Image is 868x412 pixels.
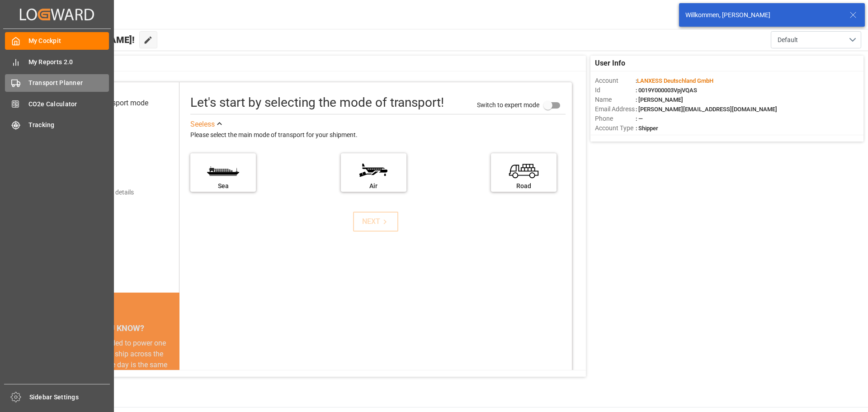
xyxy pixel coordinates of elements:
span: My Reports 2.0 [28,57,109,67]
span: : [PERSON_NAME][EMAIL_ADDRESS][DOMAIN_NAME] [636,106,777,113]
button: open menu [771,31,861,48]
div: The energy needed to power one large container ship across the ocean in a single day is the same ... [60,338,169,403]
span: Sidebar Settings [29,393,110,402]
span: Default [778,35,798,45]
span: : Shipper [636,125,658,132]
div: Road [495,181,552,191]
span: : [636,77,713,84]
div: Please select the main mode of transport for your shipment. [190,130,566,141]
div: Let's start by selecting the mode of transport! [190,93,444,112]
span: Hello [PERSON_NAME]! [38,31,135,48]
span: Switch to expert mode [477,101,539,108]
span: LANXESS Deutschland GmbH [637,77,713,84]
a: Transport Planner [5,74,109,92]
span: Tracking [28,120,109,130]
a: CO2e Calculator [5,95,109,113]
span: : 0019Y000003VpjVQAS [636,87,697,94]
div: DID YOU KNOW? [49,319,179,338]
span: Transport Planner [28,78,109,88]
span: CO2e Calculator [28,99,109,109]
div: See less [190,119,215,130]
span: Account [595,76,636,85]
a: Tracking [5,116,109,134]
span: : — [636,115,643,122]
span: Email Address [595,104,636,114]
span: Id [595,85,636,95]
div: Air [345,181,402,191]
span: Phone [595,114,636,123]
div: NEXT [362,216,390,227]
span: User Info [595,58,625,69]
button: NEXT [353,212,398,232]
div: Sea [195,181,251,191]
span: : [PERSON_NAME] [636,96,683,103]
a: My Cockpit [5,32,109,50]
a: My Reports 2.0 [5,53,109,71]
span: Account Type [595,123,636,133]
span: Name [595,95,636,104]
div: Willkommen, [PERSON_NAME] [685,10,841,20]
span: My Cockpit [28,36,109,46]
